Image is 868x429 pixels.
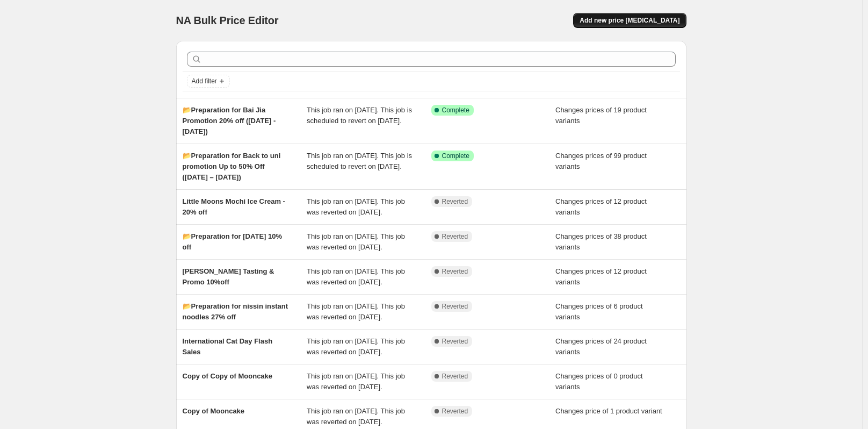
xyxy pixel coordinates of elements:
[555,372,643,391] span: Changes prices of 0 product variants
[307,337,405,356] span: This job ran on [DATE]. This job was reverted on [DATE].
[555,267,647,286] span: Changes prices of 12 product variants
[442,152,469,160] span: Complete
[176,15,279,26] span: NA Bulk Price Editor
[555,232,647,251] span: Changes prices of 38 product variants
[307,407,405,426] span: This job ran on [DATE]. This job was reverted on [DATE].
[442,337,468,346] span: Reverted
[307,152,412,170] span: This job ran on [DATE]. This job is scheduled to revert on [DATE].
[555,407,662,415] span: Changes price of 1 product variant
[442,106,469,115] span: Complete
[573,13,686,28] button: Add new price [MEDICAL_DATA]
[183,106,276,135] span: 📂Preparation for Bai Jia Promotion 20% off ([DATE] - [DATE])
[183,337,273,356] span: International Cat Day Flash Sales
[555,337,647,356] span: Changes prices of 24 product variants
[183,232,283,251] span: 📂Preparation for [DATE] 10% off
[183,152,281,181] span: 📂Preparation for Back to uni promotion Up to 50% Off ([DATE] – [DATE])
[183,372,273,380] span: Copy of Copy of Mooncake
[442,267,468,276] span: Reverted
[187,75,230,88] button: Add filter
[307,106,412,125] span: This job ran on [DATE]. This job is scheduled to revert on [DATE].
[183,302,288,321] span: 📂Preparation for nissin instant noodles 27% off
[307,372,405,391] span: This job ran on [DATE]. This job was reverted on [DATE].
[442,407,468,416] span: Reverted
[442,232,468,241] span: Reverted
[307,302,405,321] span: This job ran on [DATE]. This job was reverted on [DATE].
[555,152,647,170] span: Changes prices of 99 product variants
[580,16,679,25] span: Add new price [MEDICAL_DATA]
[183,407,245,415] span: Copy of Mooncake
[555,106,647,125] span: Changes prices of 19 product variants
[183,197,285,216] span: Little Moons Mochi Ice Cream - 20% off
[442,372,468,381] span: Reverted
[555,197,647,216] span: Changes prices of 12 product variants
[307,197,405,216] span: This job ran on [DATE]. This job was reverted on [DATE].
[442,302,468,311] span: Reverted
[183,267,274,286] span: [PERSON_NAME] Tasting & Promo 10%off
[555,302,643,321] span: Changes prices of 6 product variants
[307,232,405,251] span: This job ran on [DATE]. This job was reverted on [DATE].
[307,267,405,286] span: This job ran on [DATE]. This job was reverted on [DATE].
[192,77,217,85] span: Add filter
[442,197,468,206] span: Reverted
